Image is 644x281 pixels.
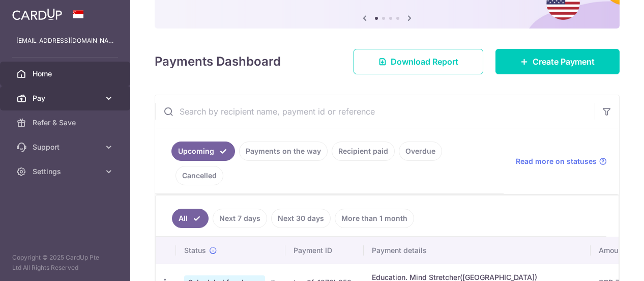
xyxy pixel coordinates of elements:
[33,118,100,128] span: Refer & Save
[171,142,235,161] a: Upcoming
[33,142,100,152] span: Support
[172,209,209,228] a: All
[12,8,62,20] img: CardUp
[155,95,595,128] input: Search by recipient name, payment id or reference
[285,237,364,264] th: Payment ID
[354,49,483,74] a: Download Report
[516,156,607,166] a: Read more on statuses
[33,93,100,103] span: Pay
[175,166,223,185] a: Cancelled
[399,142,442,161] a: Overdue
[332,142,395,161] a: Recipient paid
[184,245,206,256] span: Status
[391,55,458,68] span: Download Report
[335,209,414,228] a: More than 1 month
[16,36,114,46] p: [EMAIL_ADDRESS][DOMAIN_NAME]
[239,142,328,161] a: Payments on the way
[271,209,331,228] a: Next 30 days
[495,49,620,74] a: Create Payment
[599,245,625,256] span: Amount
[516,156,597,166] span: Read more on statuses
[33,69,100,79] span: Home
[155,52,281,71] h4: Payments Dashboard
[533,55,595,68] span: Create Payment
[213,209,267,228] a: Next 7 days
[364,237,591,264] th: Payment details
[33,166,100,177] span: Settings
